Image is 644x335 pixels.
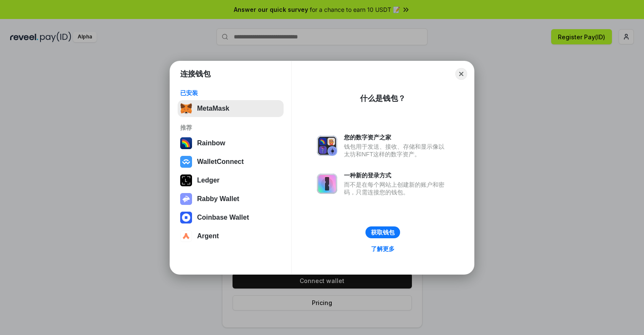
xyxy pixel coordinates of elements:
div: 推荐 [180,124,281,131]
img: svg+xml,%3Csvg%20xmlns%3D%22http%3A%2F%2Fwww.w3.org%2F2000%2Fsvg%22%20width%3D%2228%22%20height%3... [180,174,192,186]
div: 已安装 [180,89,281,97]
img: svg+xml,%3Csvg%20xmlns%3D%22http%3A%2F%2Fwww.w3.org%2F2000%2Fsvg%22%20fill%3D%22none%22%20viewBox... [317,136,337,156]
button: Rabby Wallet [178,191,284,207]
div: 什么是钱包？ [360,93,406,103]
div: Ledger [197,177,219,184]
button: MetaMask [178,100,284,117]
img: svg+xml,%3Csvg%20width%3D%2228%22%20height%3D%2228%22%20viewBox%3D%220%200%2028%2028%22%20fill%3D... [180,230,192,242]
button: Coinbase Wallet [178,209,284,226]
div: Rainbow [197,139,225,147]
button: Rainbow [178,135,284,152]
button: 获取钱包 [365,226,400,238]
div: 了解更多 [371,245,395,253]
div: MetaMask [197,105,229,112]
h1: 连接钱包 [180,69,211,79]
img: svg+xml,%3Csvg%20xmlns%3D%22http%3A%2F%2Fwww.w3.org%2F2000%2Fsvg%22%20fill%3D%22none%22%20viewBox... [317,174,337,194]
div: 而不是在每个网站上创建新的账户和密码，只需连接您的钱包。 [344,181,449,196]
img: svg+xml,%3Csvg%20width%3D%2228%22%20height%3D%2228%22%20viewBox%3D%220%200%2028%2028%22%20fill%3D... [180,212,192,223]
img: svg+xml,%3Csvg%20xmlns%3D%22http%3A%2F%2Fwww.w3.org%2F2000%2Fsvg%22%20fill%3D%22none%22%20viewBox... [180,193,192,205]
button: Ledger [178,172,284,189]
div: 获取钱包 [371,229,395,236]
button: WalletConnect [178,153,284,170]
img: svg+xml,%3Csvg%20width%3D%2228%22%20height%3D%2228%22%20viewBox%3D%220%200%2028%2028%22%20fill%3D... [180,156,192,168]
div: Argent [197,232,219,240]
div: Coinbase Wallet [197,214,249,221]
div: 钱包用于发送、接收、存储和显示像以太坊和NFT这样的数字资产。 [344,143,449,158]
img: svg+xml,%3Csvg%20width%3D%22120%22%20height%3D%22120%22%20viewBox%3D%220%200%20120%20120%22%20fil... [180,137,192,149]
img: svg+xml,%3Csvg%20fill%3D%22none%22%20height%3D%2233%22%20viewBox%3D%220%200%2035%2033%22%20width%... [180,103,192,114]
button: Close [455,68,467,80]
div: 您的数字资产之家 [344,133,449,141]
button: Argent [178,228,284,245]
div: 一种新的登录方式 [344,172,449,179]
div: WalletConnect [197,158,244,166]
a: 了解更多 [366,243,400,254]
div: Rabby Wallet [197,195,239,203]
